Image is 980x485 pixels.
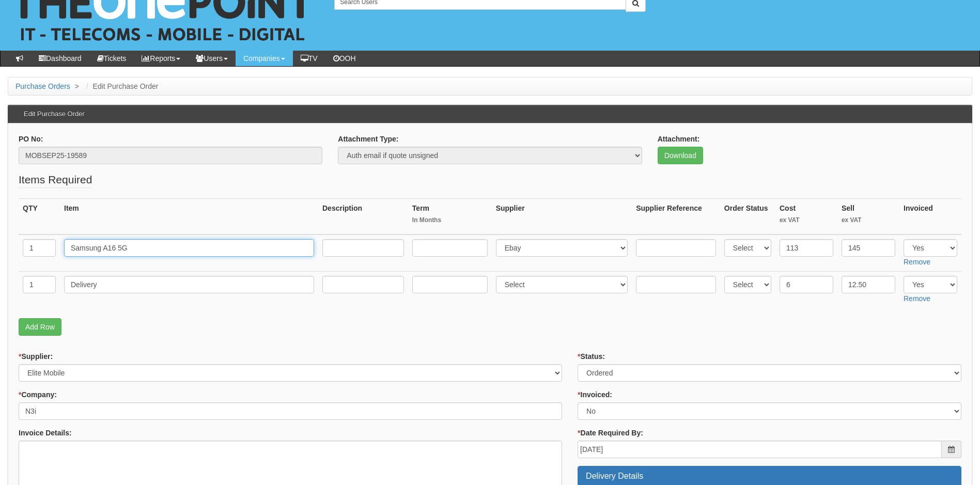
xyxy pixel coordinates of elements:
[720,199,775,235] th: Order Status
[293,51,325,66] a: TV
[578,351,605,362] label: Status:
[338,134,398,144] label: Attachment Type:
[60,199,318,235] th: Item
[325,51,364,66] a: OOH
[134,51,188,66] a: Reports
[578,389,612,400] label: Invoiced:
[775,199,837,235] th: Cost
[19,428,72,438] label: Invoice Details:
[31,51,89,66] a: Dashboard
[492,199,632,235] th: Supplier
[19,318,61,336] a: Add Row
[89,51,134,66] a: Tickets
[904,258,930,266] a: Remove
[586,472,953,481] h3: Delivery Details
[19,105,90,123] h3: Edit Purchase Order
[19,351,53,362] label: Supplier:
[412,216,488,225] small: In Months
[658,134,700,144] label: Attachment:
[19,172,92,188] legend: Items Required
[842,216,895,225] small: ex VAT
[188,51,236,66] a: Users
[780,216,833,225] small: ex VAT
[236,51,293,66] a: Companies
[72,82,82,90] span: >
[578,428,643,438] label: Date Required By:
[837,199,899,235] th: Sell
[19,389,57,400] label: Company:
[19,199,60,235] th: QTY
[632,199,720,235] th: Supplier Reference
[318,199,408,235] th: Description
[19,134,43,144] label: PO No:
[408,199,492,235] th: Term
[658,147,703,164] a: Download
[899,199,961,235] th: Invoiced
[84,81,159,91] li: Edit Purchase Order
[15,82,70,90] a: Purchase Orders
[904,294,930,303] a: Remove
